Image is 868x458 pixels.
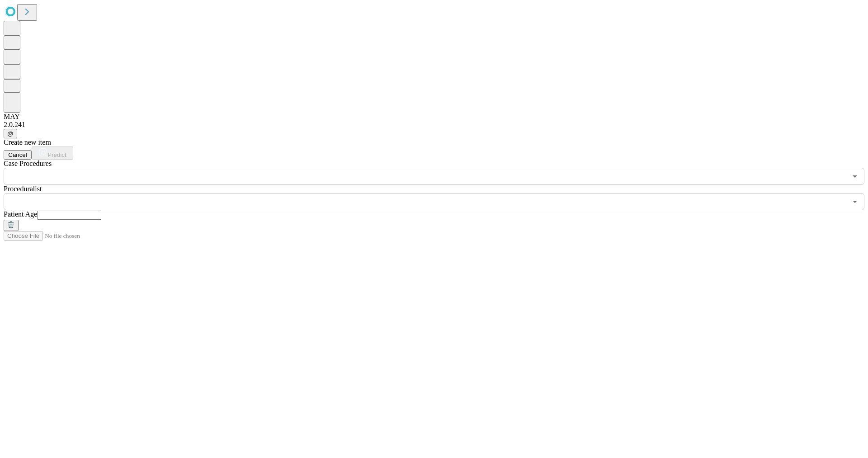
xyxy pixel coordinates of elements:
[7,130,14,137] span: @
[4,138,51,146] span: Create new item
[4,113,864,121] div: MAY
[849,170,861,183] button: Open
[4,121,864,129] div: 2.0.241
[47,151,66,158] span: Predict
[32,146,73,160] button: Predict
[4,185,42,193] span: Proceduralist
[8,151,27,158] span: Cancel
[4,210,37,218] span: Patient Age
[4,129,17,138] button: @
[849,195,861,208] button: Open
[4,150,32,160] button: Cancel
[4,160,52,167] span: Scheduled Procedure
